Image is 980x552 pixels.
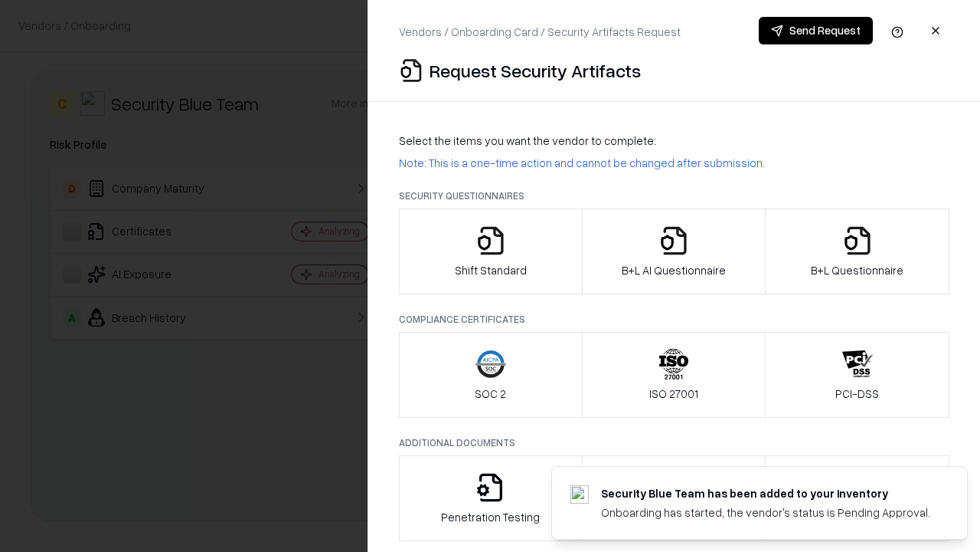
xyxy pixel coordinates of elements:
[399,313,949,326] p: Compliance Certificates
[649,386,698,402] p: ISO 27001
[582,332,766,418] button: ISO 27001
[570,485,589,504] img: securityblue.team
[399,436,949,449] p: Additional Documents
[399,189,949,202] p: Security Questionnaires
[399,155,949,171] p: Note: This is a one-time action and cannot be changed after submission.
[811,262,903,278] p: B+L Questionnaire
[622,262,726,278] p: B+L AI Questionnaire
[455,262,527,278] p: Shift Standard
[475,386,506,402] p: SOC 2
[765,455,949,541] button: Data Processing Agreement
[430,58,641,83] p: Request Security Artifacts
[582,209,766,294] button: B+L AI Questionnaire
[601,504,930,521] div: Onboarding has started, the vendor's status is Pending Approval.
[765,209,949,294] button: B+L Questionnaire
[759,17,873,44] button: Send Request
[399,455,583,541] button: Penetration Testing
[399,209,583,294] button: Shift Standard
[399,332,583,418] button: SOC 2
[399,24,681,40] p: Vendors / Onboarding Card / Security Artifacts Request
[835,386,879,402] p: PCI-DSS
[601,485,930,501] div: Security Blue Team has been added to your inventory
[582,455,766,541] button: Privacy Policy
[765,332,949,418] button: PCI-DSS
[441,509,540,525] p: Penetration Testing
[399,133,949,149] p: Select the items you want the vendor to complete:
